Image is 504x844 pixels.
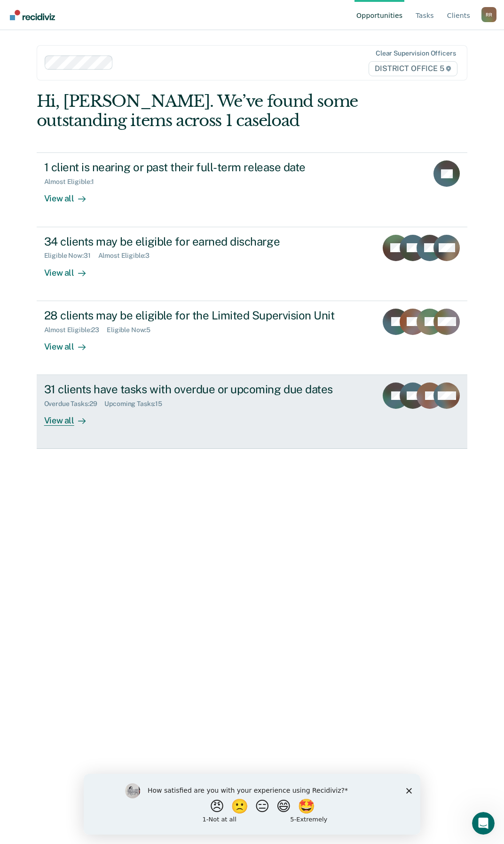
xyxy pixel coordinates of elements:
div: Almost Eligible : 3 [98,252,157,260]
div: Almost Eligible : 23 [44,326,107,334]
div: View all [44,186,97,204]
a: 31 clients have tasks with overdue or upcoming due datesOverdue Tasks:29Upcoming Tasks:15View all [37,375,468,449]
a: 1 client is nearing or past their full-term release dateAlmost Eligible:1View all [37,152,468,227]
div: View all [44,260,97,278]
div: Almost Eligible : 1 [44,178,102,186]
div: Eligible Now : 5 [107,326,158,334]
div: Upcoming Tasks : 15 [104,400,170,408]
a: 34 clients may be eligible for earned dischargeEligible Now:31Almost Eligible:3View all [37,227,468,301]
div: 31 clients have tasks with overdue or upcoming due dates [44,382,370,396]
div: R R [481,7,496,22]
a: 28 clients may be eligible for the Limited Supervision UnitAlmost Eligible:23Eligible Now:5View all [37,301,468,375]
img: Recidiviz [10,10,55,20]
iframe: Intercom live chat [472,812,495,835]
div: Eligible Now : 31 [44,252,98,260]
div: 28 clients may be eligible for the Limited Supervision Unit [44,309,370,322]
button: Profile dropdown button [481,7,496,22]
div: Overdue Tasks : 29 [44,400,105,408]
iframe: Survey by Kim from Recidiviz [84,774,420,835]
div: View all [44,408,97,426]
div: Clear supervision officers [376,49,456,57]
div: 1 client is nearing or past their full-term release date [44,160,374,174]
div: 34 clients may be eligible for earned discharge [44,235,370,248]
div: Hi, [PERSON_NAME]. We’ve found some outstanding items across 1 caseload [37,92,381,130]
div: View all [44,334,97,352]
span: DISTRICT OFFICE 5 [369,61,457,76]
